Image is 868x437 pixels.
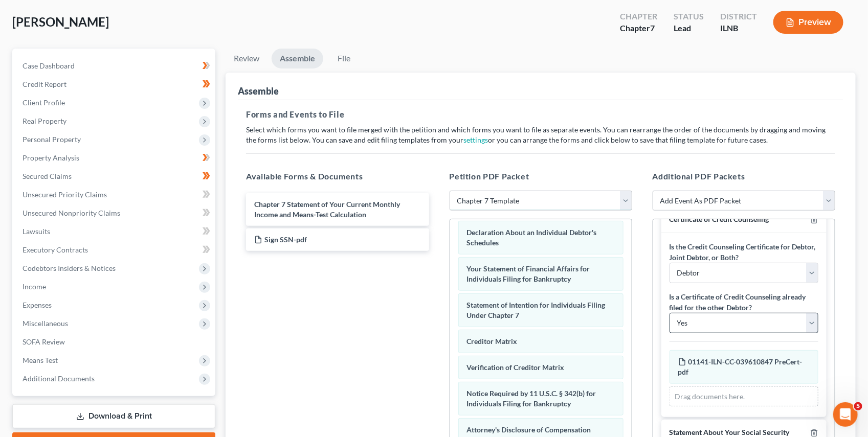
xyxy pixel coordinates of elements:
span: Your Statement of Financial Affairs for Individuals Filing for Bankruptcy [467,264,590,283]
span: Lawsuits [23,227,50,236]
span: Creditor Matrix [467,337,518,346]
a: settings [463,135,488,144]
span: Unsecured Nonpriority Claims [23,209,120,217]
span: Income [23,282,46,291]
label: Is the Credit Counseling Certificate for Debtor, Joint Debtor, or Both? [670,241,818,263]
h5: Available Forms & Documents [246,170,429,182]
a: Case Dashboard [14,57,215,75]
span: Means Test [23,356,58,364]
iframe: Intercom live chat [833,402,858,427]
a: Assemble [272,49,323,68]
a: Lawsuits [14,222,215,241]
span: Secured Claims [23,172,72,180]
span: Sign SSN-pdf [264,235,307,244]
span: 01141-ILN-CC-039610847 PreCert-pdf [678,357,803,376]
label: Is a Certificate of Credit Counseling already filed for the other Debtor? [670,291,818,313]
span: Executory Contracts [23,245,88,254]
div: Drag documents here. [670,386,818,407]
a: Property Analysis [14,149,215,167]
div: Chapter [620,22,657,34]
div: Assemble [238,85,279,97]
a: File [327,49,360,68]
span: Attorney's Disclosure of Compensation [467,425,591,434]
span: Miscellaneous [23,319,68,328]
p: Select which forms you want to file merged with the petition and which forms you want to file as ... [246,125,835,145]
div: District [720,11,757,22]
button: Preview [773,11,843,34]
div: ILNB [720,22,757,34]
a: Credit Report [14,75,215,94]
a: Unsecured Priority Claims [14,186,215,204]
a: Download & Print [12,404,215,428]
span: Notice Required by 11 U.S.C. § 342(b) for Individuals Filing for Bankruptcy [467,389,596,408]
h5: Forms and Events to File [246,108,835,121]
div: Lead [674,22,704,34]
span: Expenses [23,301,52,309]
a: Review [226,49,268,68]
a: Executory Contracts [14,241,215,259]
span: [PERSON_NAME] [12,14,109,29]
a: Secured Claims [14,167,215,186]
div: Chapter [620,11,657,22]
a: SOFA Review [14,333,215,351]
span: Case Dashboard [23,61,75,70]
span: Property Analysis [23,153,79,162]
span: SOFA Review [23,337,65,346]
span: Statement of Intention for Individuals Filing Under Chapter 7 [467,301,606,319]
span: Codebtors Insiders & Notices [23,264,116,272]
span: Credit Report [23,80,66,88]
span: Chapter 7 Statement of Your Current Monthly Income and Means-Test Calculation [254,200,400,219]
h5: Additional PDF Packets [653,170,835,182]
span: Real Property [23,117,66,125]
span: Petition PDF Packet [450,171,529,181]
span: Additional Documents [23,374,95,383]
span: 5 [854,402,862,410]
span: Declaration About an Individual Debtor's Schedules [467,228,597,247]
span: Client Profile [23,98,65,107]
span: Personal Property [23,135,81,144]
div: Status [674,11,704,22]
span: Unsecured Priority Claims [23,190,107,199]
a: Unsecured Nonpriority Claims [14,204,215,222]
span: Verification of Creditor Matrix [467,363,565,372]
span: 7 [650,23,655,33]
span: Certificate of Credit Counseling [670,215,769,223]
